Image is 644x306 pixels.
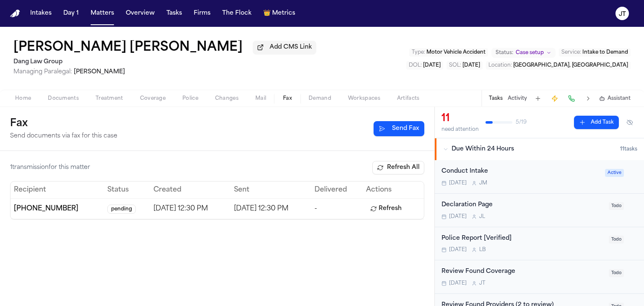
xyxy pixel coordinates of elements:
[13,40,243,55] button: Edit matter name
[491,48,556,58] button: Change status from Case setup
[150,198,231,219] td: [DATE] 12:30 PM
[599,95,631,102] button: Assistant
[479,280,486,287] span: J T
[309,95,331,102] span: Demand
[479,246,486,253] span: L B
[140,95,166,102] span: Coverage
[496,49,513,56] span: Status:
[348,95,380,102] span: Workspaces
[435,160,644,194] div: Open task: Conduct Intake
[10,132,117,140] p: Send documents via fax for this case
[163,6,185,21] a: Tasks
[513,63,628,68] span: [GEOGRAPHIC_DATA], [GEOGRAPHIC_DATA]
[435,194,644,227] div: Open task: Declaration Page
[10,198,104,219] td: [PHONE_NUMBER]
[566,93,577,104] button: Make a Call
[107,205,136,214] span: pending
[231,198,311,219] td: [DATE] 12:30 PM
[441,200,604,210] div: Declaration Page
[372,161,424,174] button: Refresh All
[190,6,214,21] button: Firms
[582,50,628,55] span: Intake to Demand
[435,138,644,160] button: Due Within 24 Hours11tasks
[253,41,316,54] button: Add CMS Link
[96,95,123,102] span: Treatment
[27,6,55,21] a: Intakes
[409,48,488,57] button: Edit Type: Motor Vehicle Accident
[619,11,626,17] text: JT
[486,61,631,70] button: Edit Location: Austin, TX
[441,234,604,244] div: Police Report [Verified]
[609,236,624,244] span: Todo
[150,182,231,198] th: Created
[87,6,117,21] button: Matters
[409,63,422,68] span: DOL :
[622,116,637,129] button: Hide completed tasks (⌘⇧H)
[441,267,604,277] div: Review Found Coverage
[608,95,631,102] span: Assistant
[441,112,479,125] div: 11
[449,180,467,187] span: [DATE]
[447,61,483,70] button: Edit SOL: 2027-09-17
[10,182,104,198] th: Recipient
[609,202,624,210] span: Todo
[435,260,644,294] div: Open task: Review Found Coverage
[10,10,20,18] img: Finch Logo
[270,43,312,52] span: Add CMS Link
[13,40,243,55] h1: [PERSON_NAME] [PERSON_NAME]
[272,9,295,18] span: Metrics
[449,246,467,253] span: [DATE]
[441,126,479,133] div: need attention
[489,95,503,102] button: Tasks
[423,63,441,68] span: [DATE]
[215,95,239,102] span: Changes
[549,93,561,104] button: Create Immediate Task
[479,180,487,187] span: J M
[406,61,443,70] button: Edit DOL: 2025-09-17
[263,9,270,18] span: crown
[374,121,424,136] button: Send new fax
[311,182,363,198] th: Delivered
[10,10,20,18] a: Home
[182,95,198,102] span: Police
[508,95,527,102] button: Activity
[462,63,480,68] span: [DATE]
[122,6,158,21] button: Overview
[620,146,637,153] span: 11 task s
[74,69,125,75] span: [PERSON_NAME]
[449,213,467,220] span: [DATE]
[255,95,266,102] span: Mail
[15,95,31,102] span: Home
[10,117,117,130] h1: Fax
[516,49,544,56] span: Case setup
[363,182,424,198] th: Actions
[426,50,486,55] span: Motor Vehicle Accident
[449,280,467,287] span: [DATE]
[479,213,485,220] span: J L
[60,6,82,21] button: Day 1
[574,116,619,129] button: Add Task
[366,202,406,215] button: Refresh
[561,50,581,55] span: Service :
[605,169,624,177] span: Active
[516,119,527,126] span: 5 / 19
[609,269,624,277] span: Todo
[532,93,544,104] button: Add Task
[412,50,425,55] span: Type :
[219,6,255,21] button: The Flock
[104,182,150,198] th: Status
[488,63,512,68] span: Location :
[13,69,72,75] span: Managing Paralegal:
[10,163,90,172] div: 1 transmission for this matter
[13,57,316,67] h2: Dang Law Group
[283,95,292,102] span: Fax
[441,167,600,176] div: Conduct Intake
[452,145,514,153] span: Due Within 24 Hours
[435,227,644,261] div: Open task: Police Report [Verified]
[559,48,631,57] button: Edit Service: Intake to Demand
[449,63,461,68] span: SOL :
